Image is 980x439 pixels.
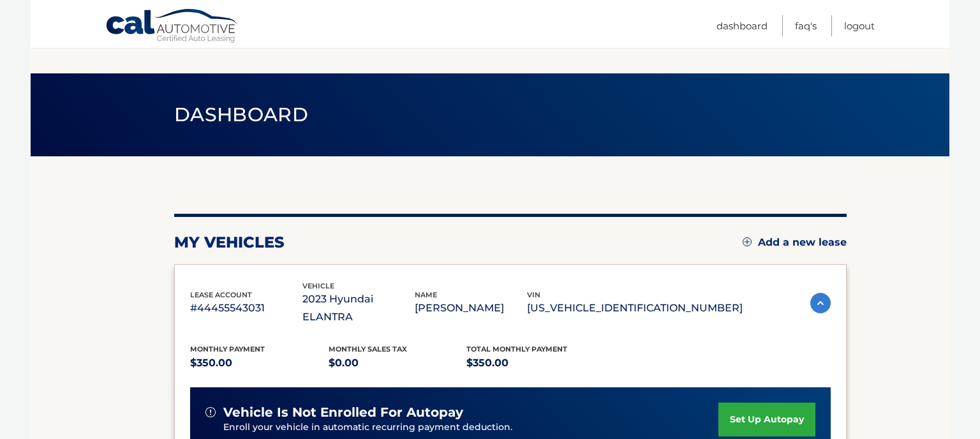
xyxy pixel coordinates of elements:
[105,8,239,45] a: Cal Automotive
[302,290,415,326] p: 2023 Hyundai ELANTRA
[743,236,847,249] a: Add a new lease
[190,345,265,353] span: Monthly Payment
[795,15,817,36] a: FAQ's
[415,299,527,317] p: [PERSON_NAME]
[466,345,567,353] span: Total Monthly Payment
[205,407,216,417] img: alert-white.svg
[223,420,718,435] p: Enroll your vehicle in automatic recurring payment deduction.
[415,290,437,299] span: name
[527,299,743,317] p: [US_VEHICLE_IDENTIFICATION_NUMBER]
[302,281,334,290] span: vehicle
[174,103,308,126] span: Dashboard
[527,290,540,299] span: vin
[190,290,252,299] span: lease account
[190,354,329,372] p: $350.00
[466,354,605,372] p: $350.00
[810,293,831,313] img: accordion-active.svg
[716,15,768,36] a: Dashboard
[329,345,407,353] span: Monthly sales Tax
[844,15,875,36] a: Logout
[190,299,302,317] p: #44455543031
[174,233,285,252] h2: my vehicles
[743,237,752,246] img: add.svg
[329,354,467,372] p: $0.00
[223,405,463,420] span: vehicle is not enrolled for autopay
[718,403,815,436] a: set up autopay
